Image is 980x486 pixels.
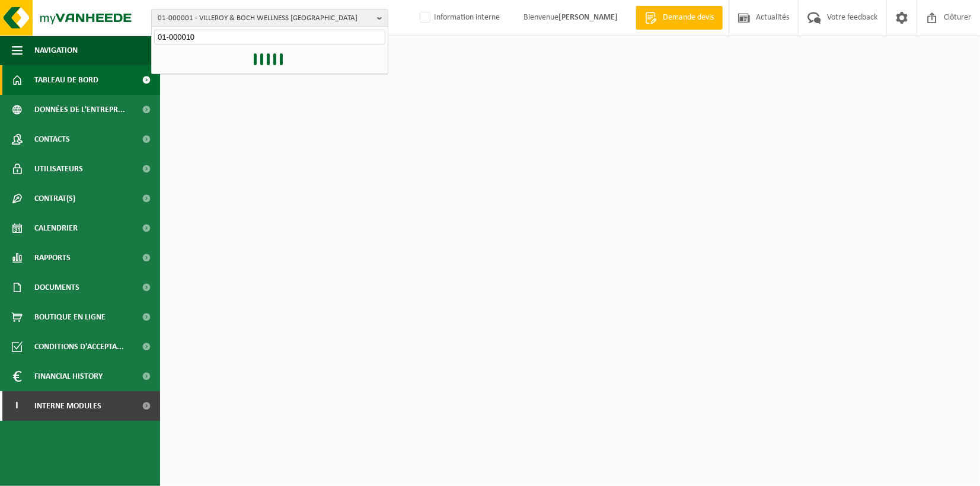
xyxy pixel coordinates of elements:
[34,362,103,391] span: Financial History
[417,9,500,27] label: Information interne
[636,6,723,30] a: Demande devis
[34,184,75,213] span: Contrat(s)
[34,302,106,332] span: Boutique en ligne
[34,124,70,154] span: Contacts
[34,65,98,95] span: Tableau de bord
[34,273,79,302] span: Documents
[34,154,83,184] span: Utilisateurs
[34,36,78,65] span: Navigation
[34,332,124,362] span: Conditions d'accepta...
[660,12,717,24] span: Demande devis
[34,213,78,243] span: Calendrier
[34,243,71,273] span: Rapports
[158,9,372,27] span: 01-000001 - VILLEROY & BOCH WELLNESS [GEOGRAPHIC_DATA]
[151,9,388,27] button: 01-000001 - VILLEROY & BOCH WELLNESS [GEOGRAPHIC_DATA]
[34,95,125,124] span: Données de l'entrepr...
[154,30,385,44] input: Chercher des succursales liées
[558,13,618,22] strong: [PERSON_NAME]
[34,391,101,421] span: Interne modules
[12,391,23,421] span: I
